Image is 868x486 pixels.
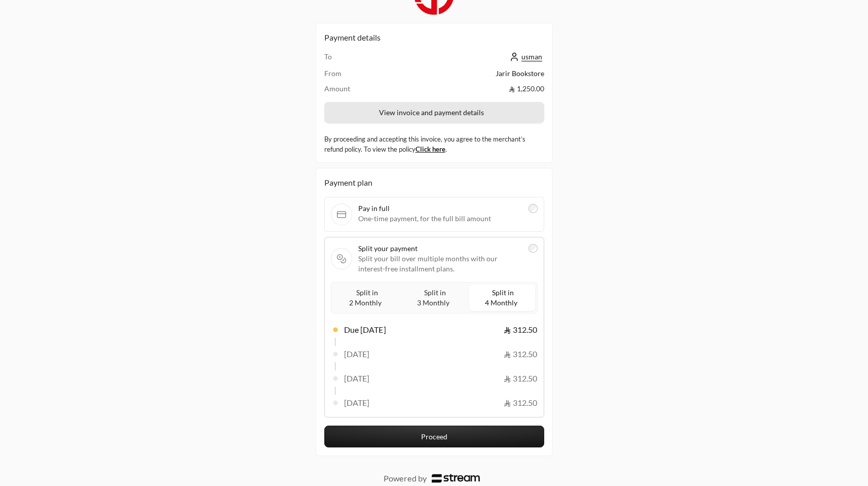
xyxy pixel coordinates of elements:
span: Split your payment [358,244,522,254]
span: Due [DATE] [344,324,386,336]
td: Amount [324,84,401,94]
span: [DATE] [344,372,370,385]
span: 312.50 [504,397,537,409]
span: 312.50 [504,372,537,385]
h2: Payment details [324,31,544,44]
td: From [324,68,401,84]
a: Click here [416,145,445,153]
span: Split in 2 Monthly [349,286,384,309]
img: Logo [432,474,480,483]
a: usman [509,52,544,61]
span: [DATE] [344,348,370,360]
span: usman [521,52,542,61]
span: 312.50 [504,348,537,360]
span: Split in 4 Monthly [485,286,519,309]
span: Pay in full [358,203,522,214]
label: By proceeding and accepting this invoice, you agree to the merchant’s refund policy. To view the ... [324,134,544,154]
span: [DATE] [344,397,370,409]
span: One-time payment, for the full bill amount [358,214,522,224]
td: To [324,52,401,68]
button: View invoice and payment details [324,102,544,123]
button: Proceed [324,426,544,447]
input: Pay in fullOne-time payment, for the full bill amount [529,204,538,213]
p: Powered by [384,472,427,484]
div: Payment plan [324,177,544,189]
span: Split in 3 Monthly [417,286,451,309]
input: Split your paymentSplit your bill over multiple months with our interest-free installment plans. [529,244,538,253]
span: 312.50 [504,324,537,336]
td: 1,250.00 [400,84,544,94]
span: Split your bill over multiple months with our interest-free installment plans. [358,254,522,274]
td: Jarir Bookstore [400,68,544,84]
